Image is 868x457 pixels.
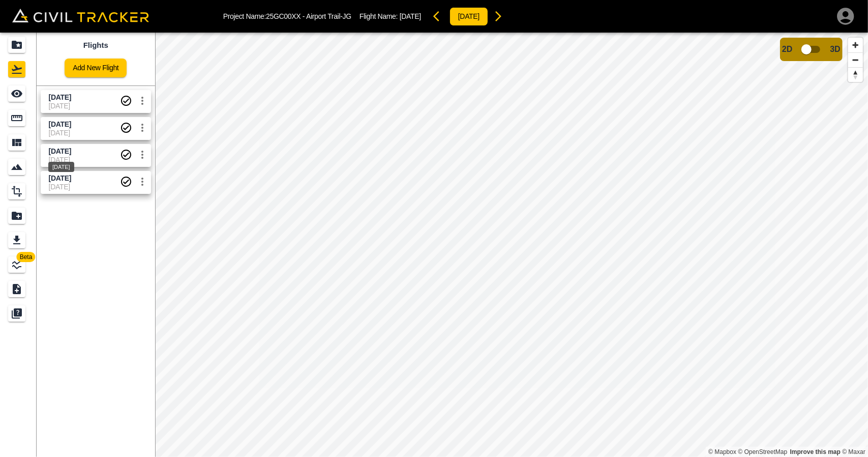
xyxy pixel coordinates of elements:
[12,9,149,23] img: Civil Tracker
[848,67,863,82] button: Reset bearing to north
[155,33,868,457] canvas: Map
[848,38,863,52] button: Zoom in
[790,448,841,455] a: Map feedback
[223,12,351,20] p: Project Name: 25GC00XX - Airport Trail-JG
[842,448,865,455] a: Maxar
[848,52,863,67] button: Zoom out
[360,12,421,20] p: Flight Name:
[782,45,792,54] span: 2D
[450,7,488,26] button: [DATE]
[708,448,736,455] a: Mapbox
[400,12,421,20] span: [DATE]
[738,448,788,455] a: OpenStreetMap
[830,45,841,54] span: 3D
[48,162,74,172] div: [DATE]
